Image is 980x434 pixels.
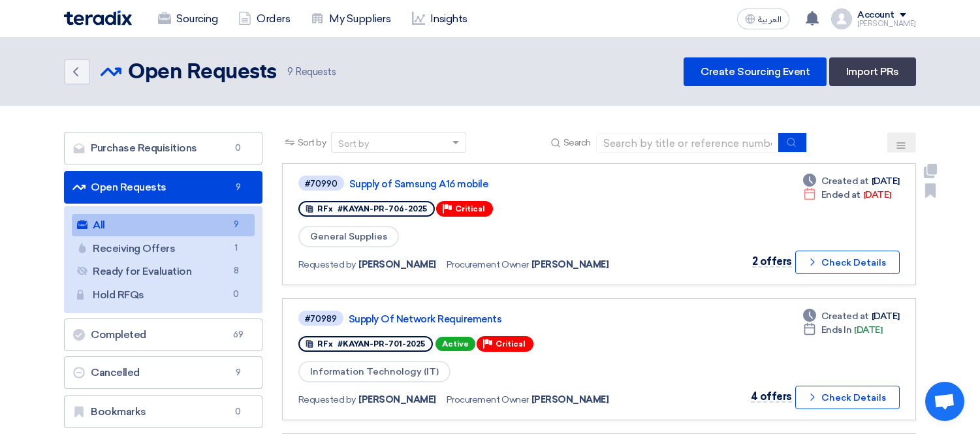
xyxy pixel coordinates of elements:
[72,214,255,236] a: All
[684,57,827,86] a: Create Sourcing Event
[737,8,789,29] button: العربية
[298,258,356,271] span: Requested by
[230,405,246,418] span: 0
[230,181,246,194] span: 9
[803,309,900,323] div: [DATE]
[349,178,676,190] a: Supply of Samsung A16 mobile
[229,264,244,278] span: 8
[230,142,246,155] span: 0
[435,337,475,351] span: Active
[563,136,591,149] span: Search
[751,390,792,403] span: 4 offers
[531,258,609,271] span: [PERSON_NAME]
[64,10,132,25] img: Teradix logo
[349,313,675,325] a: Supply Of Network Requirements
[298,136,326,149] span: Sort by
[305,315,337,323] div: #70989
[358,258,436,271] span: [PERSON_NAME]
[795,251,900,274] button: Check Details
[795,386,900,409] button: Check Details
[230,366,246,379] span: 9
[298,226,399,247] span: General Supplies
[229,218,244,232] span: 9
[317,204,333,213] span: RFx
[72,260,255,283] a: Ready for Evaluation
[496,339,526,349] span: Critical
[128,59,277,85] h2: Open Requests
[305,179,338,188] div: #70990
[455,204,485,213] span: Critical
[287,65,336,80] span: Requests
[72,284,255,306] a: Hold RFQs
[752,255,792,268] span: 2 offers
[447,258,529,271] span: Procurement Owner
[857,10,894,21] div: Account
[64,356,262,389] a: Cancelled9
[338,339,425,349] span: #KAYAN-PR-701-2025
[803,323,883,337] div: [DATE]
[831,8,852,29] img: profile_test.png
[230,328,246,341] span: 69
[821,323,852,337] span: Ends In
[821,188,861,202] span: Ended at
[821,309,869,323] span: Created at
[358,393,436,407] span: [PERSON_NAME]
[338,137,369,151] div: Sort by
[300,5,401,33] a: My Suppliers
[803,174,900,188] div: [DATE]
[229,288,244,302] span: 0
[531,393,609,407] span: [PERSON_NAME]
[287,66,293,78] span: 9
[596,133,779,153] input: Search by title or reference number
[317,339,333,349] span: RFx
[821,174,869,188] span: Created at
[338,204,427,213] span: #KAYAN-PR-706-2025
[758,15,782,24] span: العربية
[64,132,262,164] a: Purchase Requisitions0
[148,5,228,33] a: Sourcing
[447,393,529,407] span: Procurement Owner
[228,5,300,33] a: Orders
[803,188,891,202] div: [DATE]
[402,5,478,33] a: Insights
[298,393,356,407] span: Requested by
[829,57,916,86] a: Import PRs
[72,238,255,260] a: Receiving Offers
[298,361,450,382] span: Information Technology (IT)
[64,395,262,428] a: Bookmarks0
[229,241,244,255] span: 1
[857,20,916,27] div: [PERSON_NAME]
[925,382,964,421] a: Open chat
[64,171,262,204] a: Open Requests9
[64,318,262,351] a: Completed69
